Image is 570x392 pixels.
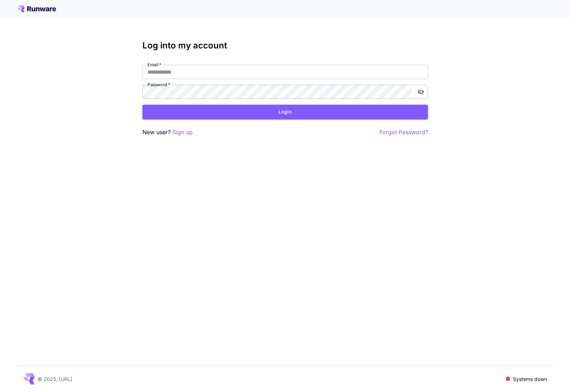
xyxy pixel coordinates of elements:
[513,375,547,383] p: Systems down
[142,105,428,119] button: Login
[414,85,427,98] button: toggle password visibility
[147,62,161,68] label: Email
[172,128,193,137] button: Sign up
[147,82,170,88] label: Password
[142,128,193,137] p: New user?
[142,41,428,51] h3: Log into my account
[379,128,428,137] button: Forgot Password?
[37,375,72,383] p: © 2025, [URL]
